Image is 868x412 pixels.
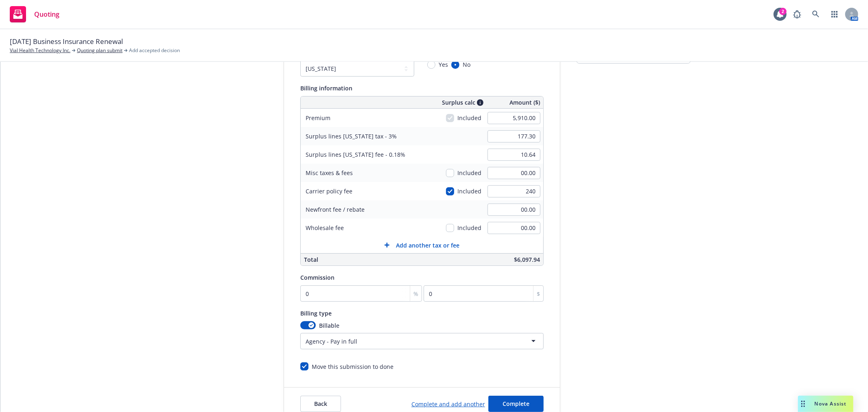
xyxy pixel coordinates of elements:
[10,36,123,47] span: [DATE] Business Insurance Renewal
[488,112,540,124] input: 0.00
[826,6,843,22] a: Switch app
[10,47,70,54] a: Vial Health Technology Inc.
[129,47,180,54] span: Add accepted decision
[457,187,481,195] span: Included
[300,274,335,281] span: Commission
[488,204,540,216] input: 0.00
[306,114,330,122] span: Premium
[779,8,787,15] div: 2
[300,84,352,92] span: Billing information
[463,60,470,69] span: No
[300,321,544,330] div: Billable
[427,61,435,69] input: Yes
[306,187,352,195] span: Carrier policy fee
[815,400,847,407] span: Nova Assist
[413,289,418,298] span: %
[396,241,459,250] span: Add another tax or fee
[306,206,365,213] span: Newfront fee / rebate
[306,151,405,158] span: Surplus lines [US_STATE] fee - 0.18%
[312,362,394,371] div: Move this submission to done
[514,256,540,263] span: $6,097.94
[798,396,853,412] button: Nova Assist
[314,400,327,408] span: Back
[457,224,481,232] span: Included
[457,114,481,122] span: Included
[306,224,344,232] span: Wholesale fee
[34,11,59,18] span: Quoting
[537,289,540,298] span: $
[300,396,341,412] button: Back
[808,6,824,22] a: Search
[439,60,448,69] span: Yes
[789,6,805,22] a: Report a Bug
[411,400,485,408] a: Complete and add another
[488,149,540,161] input: 0.00
[488,167,540,179] input: 0.00
[301,237,543,253] button: Add another tax or fee
[488,222,540,234] input: 0.00
[488,185,540,197] input: 0.00
[488,396,544,412] button: Complete
[306,169,353,177] span: Misc taxes & fees
[300,309,332,317] span: Billing type
[509,98,540,107] span: Amount ($)
[7,3,63,26] a: Quoting
[798,396,808,412] div: Drag to move
[457,169,481,177] span: Included
[451,61,459,69] input: No
[77,47,122,54] a: Quoting plan submit
[306,132,397,140] span: Surplus lines [US_STATE] tax - 3%
[442,98,475,107] span: Surplus calc
[503,400,529,408] span: Complete
[304,256,318,263] span: Total
[488,130,540,142] input: 0.00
